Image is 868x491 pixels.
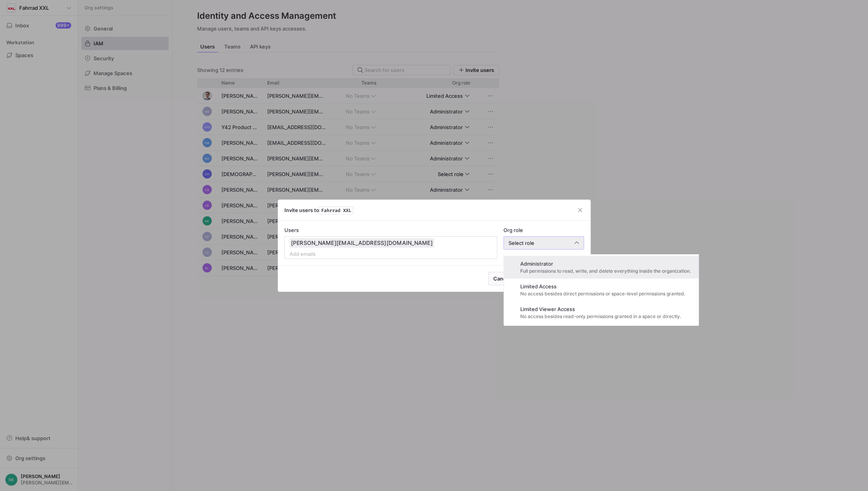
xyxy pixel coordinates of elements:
span: Limited Access [520,283,685,290]
span: Limited Viewer Access [520,306,681,312]
span: Full permissions to read, write, and delete everything inside the organization. [520,268,691,274]
span: No access besides read-only permissions granted in a space or directly. [520,314,681,319]
span: Administrator [520,261,691,267]
span: No access besides direct permissions or space-level permissions granted. [520,291,685,297]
